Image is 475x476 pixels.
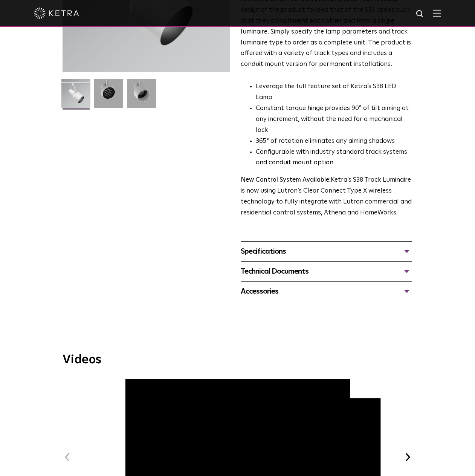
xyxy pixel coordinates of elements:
strong: New Control System Available: [241,177,331,183]
img: 9e3d97bd0cf938513d6e [127,79,156,113]
img: search icon [415,9,425,19]
img: S38-Track-Luminaire-2021-Web-Square [61,79,90,113]
div: Specifications [241,245,412,257]
div: Accessories [241,285,412,297]
button: Previous [63,452,72,462]
h3: Videos [63,354,413,366]
p: Ketra’s S38 Track Luminaire is now using Lutron’s Clear Connect Type X wireless technology to ful... [241,175,412,219]
li: Constant torque hinge provides 90° of tilt aiming at any increment, without the need for a mechan... [256,103,412,136]
li: 365° of rotation eliminates any aiming shadows [256,136,412,147]
div: Technical Documents [241,265,412,277]
img: 3b1b0dc7630e9da69e6b [94,79,123,113]
li: Configurable with industry standard track systems and conduit mount option [256,147,412,169]
img: Hamburger%20Nav.svg [433,9,441,17]
img: ketra-logo-2019-white [34,8,79,19]
button: Next [403,452,413,462]
li: Leverage the full feature set of Ketra’s S38 LED Lamp [256,81,412,103]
